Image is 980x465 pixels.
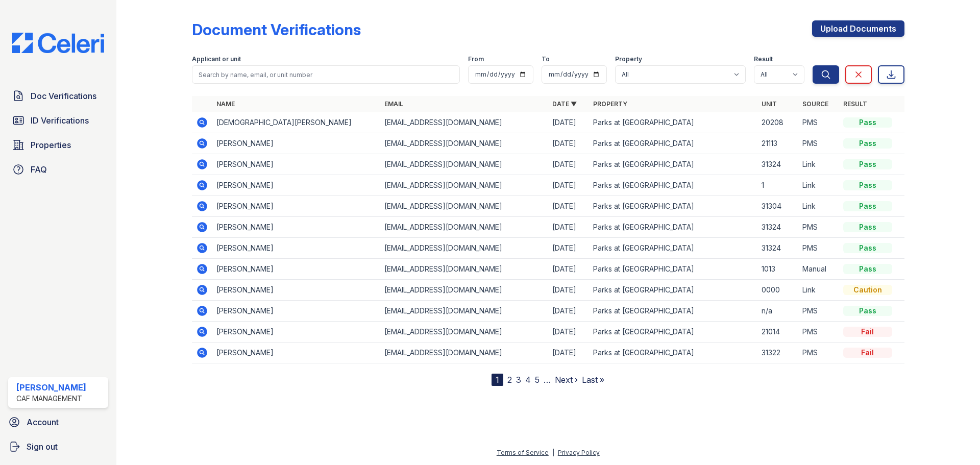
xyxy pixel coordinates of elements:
td: Parks at [GEOGRAPHIC_DATA] [589,301,757,322]
td: Parks at [GEOGRAPHIC_DATA] [589,342,757,363]
td: [PERSON_NAME] [212,196,380,217]
td: Link [798,175,839,196]
td: Manual [798,259,839,280]
a: Source [802,100,828,108]
td: [PERSON_NAME] [212,259,380,280]
td: 31324 [757,238,798,259]
td: [DATE] [548,280,589,301]
td: [DATE] [548,112,589,133]
a: Upload Documents [812,20,904,37]
td: Parks at [GEOGRAPHIC_DATA] [589,217,757,238]
td: Parks at [GEOGRAPHIC_DATA] [589,322,757,342]
td: [PERSON_NAME] [212,133,380,154]
td: PMS [798,112,839,133]
a: Privacy Policy [558,449,600,456]
td: PMS [798,238,839,259]
label: Applicant or unit [192,55,241,63]
td: Parks at [GEOGRAPHIC_DATA] [589,238,757,259]
td: [DATE] [548,342,589,363]
td: [PERSON_NAME] [212,280,380,301]
td: Link [798,154,839,175]
a: Result [843,100,867,108]
div: Pass [843,138,892,149]
input: Search by name, email, or unit number [192,65,460,84]
td: [PERSON_NAME] [212,342,380,363]
span: FAQ [31,163,47,176]
div: Pass [843,180,892,190]
td: Link [798,280,839,301]
td: 21014 [757,322,798,342]
div: Pass [843,306,892,316]
span: Doc Verifications [31,90,96,102]
td: [DATE] [548,259,589,280]
td: [EMAIL_ADDRESS][DOMAIN_NAME] [380,112,548,133]
div: Fail [843,348,892,358]
span: Sign out [27,440,58,453]
div: Pass [843,222,892,232]
td: [PERSON_NAME] [212,175,380,196]
a: ID Verifications [8,110,108,131]
td: 31324 [757,217,798,238]
div: 1 [492,374,503,386]
td: 31322 [757,342,798,363]
td: Parks at [GEOGRAPHIC_DATA] [589,280,757,301]
a: Property [593,100,627,108]
a: Name [216,100,235,108]
div: Pass [843,117,892,128]
label: Property [615,55,642,63]
td: 1013 [757,259,798,280]
div: Pass [843,264,892,274]
td: [DATE] [548,133,589,154]
div: Caution [843,285,892,295]
td: [EMAIL_ADDRESS][DOMAIN_NAME] [380,301,548,322]
div: Pass [843,243,892,253]
a: Terms of Service [497,449,549,456]
td: [PERSON_NAME] [212,154,380,175]
td: 20208 [757,112,798,133]
td: [PERSON_NAME] [212,322,380,342]
td: 31304 [757,196,798,217]
a: Unit [762,100,777,108]
a: 3 [516,375,521,385]
div: Pass [843,201,892,211]
td: [EMAIL_ADDRESS][DOMAIN_NAME] [380,154,548,175]
td: Link [798,196,839,217]
span: Properties [31,139,71,151]
td: [EMAIL_ADDRESS][DOMAIN_NAME] [380,342,548,363]
a: 4 [525,375,531,385]
div: CAF Management [16,394,86,404]
td: [DATE] [548,196,589,217]
td: Parks at [GEOGRAPHIC_DATA] [589,133,757,154]
td: PMS [798,133,839,154]
td: PMS [798,217,839,238]
div: | [552,449,554,456]
label: From [468,55,484,63]
td: PMS [798,322,839,342]
span: ID Verifications [31,114,89,127]
label: Result [754,55,773,63]
td: [PERSON_NAME] [212,301,380,322]
td: [EMAIL_ADDRESS][DOMAIN_NAME] [380,196,548,217]
label: To [542,55,550,63]
td: [DATE] [548,175,589,196]
td: 31324 [757,154,798,175]
td: [DATE] [548,217,589,238]
img: CE_Logo_Blue-a8612792a0a2168367f1c8372b55b34899dd931a85d93a1a3d3e32e68fde9ad4.png [4,33,112,53]
td: [EMAIL_ADDRESS][DOMAIN_NAME] [380,175,548,196]
a: Account [4,412,112,432]
a: Sign out [4,436,112,457]
td: [DATE] [548,301,589,322]
td: [EMAIL_ADDRESS][DOMAIN_NAME] [380,133,548,154]
td: [EMAIL_ADDRESS][DOMAIN_NAME] [380,217,548,238]
a: Date ▼ [552,100,577,108]
div: Document Verifications [192,20,361,39]
td: n/a [757,301,798,322]
a: Email [384,100,403,108]
td: 1 [757,175,798,196]
td: [PERSON_NAME] [212,238,380,259]
a: 2 [507,375,512,385]
a: Properties [8,135,108,155]
td: [DEMOGRAPHIC_DATA][PERSON_NAME] [212,112,380,133]
div: Fail [843,327,892,337]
